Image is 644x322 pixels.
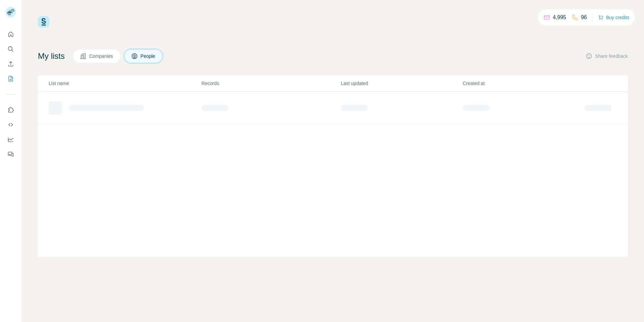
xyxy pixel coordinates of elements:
button: Dashboard [5,133,16,146]
button: Share feedback [586,53,628,59]
p: Last updated [341,80,462,87]
button: Feedback [5,148,16,160]
p: 4,995 [553,13,566,22]
button: Search [5,43,16,55]
button: Quick start [5,28,16,40]
span: Companies [89,53,114,59]
button: Enrich CSV [5,58,16,70]
p: 96 [581,13,587,22]
p: List name [49,80,201,87]
h4: My lists [38,51,65,62]
button: Use Surfe on LinkedIn [5,104,16,116]
button: Use Surfe API [5,119,16,131]
button: Buy credits [598,13,629,22]
span: People [141,53,156,59]
img: Surfe Logo [38,16,49,28]
p: Created at [463,80,584,87]
button: My lists [5,73,16,85]
p: Records [202,80,340,87]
